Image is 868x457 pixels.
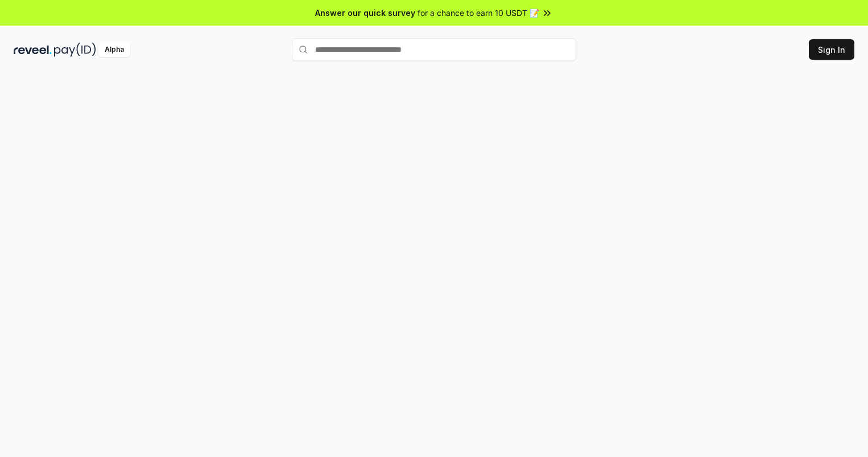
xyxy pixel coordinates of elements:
button: Sign In [809,39,854,60]
img: pay_id [54,43,96,57]
div: Alpha [98,43,130,57]
span: Answer our quick survey [315,7,415,19]
span: for a chance to earn 10 USDT 📝 [418,7,539,19]
img: reveel_dark [14,43,52,57]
